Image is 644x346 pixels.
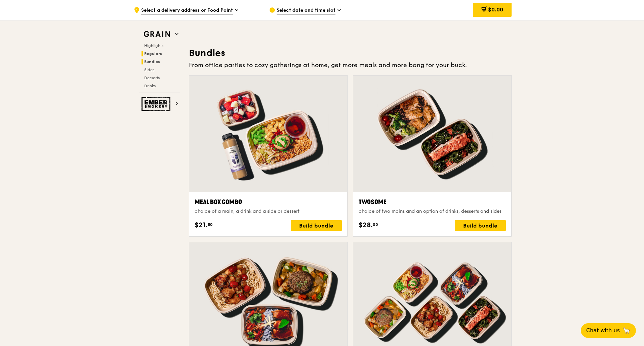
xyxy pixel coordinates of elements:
span: Highlights [144,43,163,48]
h3: Bundles [189,47,512,59]
span: Select date and time slot [277,7,335,14]
div: Twosome [359,197,506,207]
button: Chat with us🦙 [581,323,636,338]
div: From office parties to cozy gatherings at home, get more meals and more bang for your buck. [189,60,512,70]
div: Meal Box Combo [195,197,342,207]
span: Chat with us [586,327,620,335]
span: 50 [208,222,213,227]
span: Drinks [144,84,156,88]
span: Desserts [144,76,160,80]
span: $0.00 [488,6,503,13]
div: choice of two mains and an option of drinks, desserts and sides [359,208,506,215]
span: 🦙 [622,327,631,335]
div: Build bundle [291,220,342,231]
span: 00 [373,222,378,227]
span: Sides [144,67,154,72]
img: Ember Smokery web logo [142,97,172,111]
span: $21. [195,220,208,230]
div: choice of a main, a drink and a side or dessert [195,208,342,215]
div: Build bundle [455,220,506,231]
span: Regulars [144,51,162,56]
span: Select a delivery address or Food Point [141,7,233,14]
span: Bundles [144,59,160,64]
span: $28. [359,220,373,230]
img: Grain web logo [142,28,172,40]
